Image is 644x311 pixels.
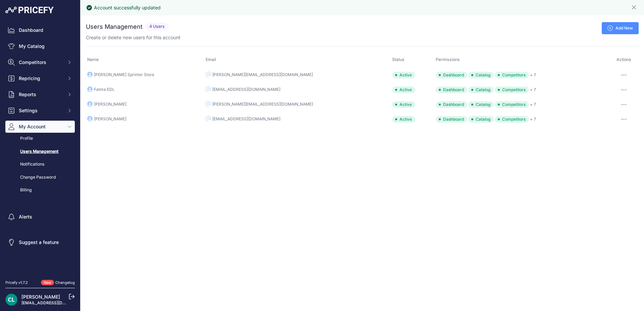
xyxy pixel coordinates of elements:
[530,117,536,122] a: + 7
[212,87,280,92] div: [EMAIL_ADDRESS][DOMAIN_NAME]
[145,23,169,30] span: 4 Users
[94,72,154,77] div: [PERSON_NAME] Sprinter Store
[21,294,60,300] a: [PERSON_NAME]
[19,107,63,114] span: Settings
[5,133,75,144] a: Profile
[55,280,75,285] a: Changelog
[5,72,75,84] button: Repricing
[436,57,460,62] span: Permissions
[94,116,126,122] div: [PERSON_NAME]
[19,75,63,82] span: Repricing
[5,40,75,52] a: My Catalog
[616,57,631,62] span: Actions
[86,34,180,41] p: Create or delete new users for this account
[392,86,415,93] div: Active
[468,86,494,93] span: Catalog
[392,116,415,123] div: Active
[436,86,467,93] span: Dashboard
[5,236,75,248] a: Suggest a feature
[19,59,63,66] span: Competitors
[5,121,75,133] button: My Account
[631,3,639,11] button: Close
[602,22,639,34] a: Add New
[19,123,63,130] span: My Account
[530,72,536,77] a: + 7
[5,88,75,101] button: Reports
[5,105,75,117] button: Settings
[436,101,467,108] span: Dashboard
[212,116,280,122] div: [EMAIL_ADDRESS][DOMAIN_NAME]
[468,116,494,123] span: Catalog
[94,87,115,92] div: Fatma EDL
[5,56,75,68] button: Competitors
[206,57,216,62] span: Email
[392,57,405,62] span: Status
[5,159,75,170] a: Notifications
[86,22,143,32] h2: Users Management
[21,300,92,305] a: [EMAIL_ADDRESS][DOMAIN_NAME]
[495,101,529,108] span: Competitors
[530,87,536,92] a: + 7
[5,7,54,13] img: Pricefy Logo
[5,24,75,272] nav: Sidebar
[468,101,494,108] span: Catalog
[392,72,415,78] div: Active
[212,72,313,77] div: [PERSON_NAME][EMAIL_ADDRESS][DOMAIN_NAME]
[5,172,75,183] a: Change Password
[468,72,494,78] span: Catalog
[5,24,75,36] a: Dashboard
[5,211,75,223] a: Alerts
[5,146,75,158] a: Users Management
[94,102,126,107] div: [PERSON_NAME]
[41,280,54,286] span: New
[530,102,536,107] a: + 7
[212,102,313,107] div: [PERSON_NAME][EMAIL_ADDRESS][DOMAIN_NAME]
[5,184,75,196] a: Billing
[392,101,415,108] div: Active
[495,72,529,78] span: Competitors
[436,116,467,123] span: Dashboard
[5,280,28,286] div: Pricefy v1.7.2
[495,116,529,123] span: Competitors
[495,86,529,93] span: Competitors
[436,72,467,78] span: Dashboard
[94,4,161,11] div: Account successfully updated
[87,57,99,62] span: Name
[19,91,63,98] span: Reports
